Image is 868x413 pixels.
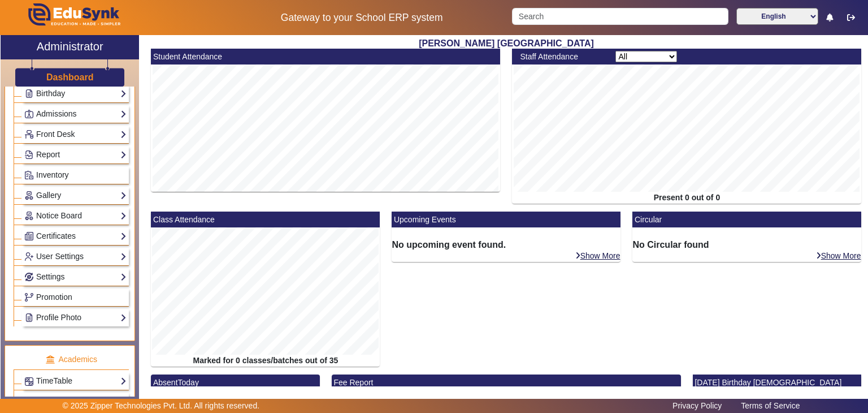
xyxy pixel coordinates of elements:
div: Present 0 out of 0 [512,192,861,204]
input: Search [512,8,728,25]
h5: Gateway to your School ERP system [223,12,500,24]
p: © 2025 Zipper Technologies Pvt. Ltd. All rights reserved. [63,400,260,412]
mat-card-header: AbsentToday [151,375,320,390]
mat-card-header: Fee Report [332,375,681,390]
mat-card-header: Class Attendance [151,212,380,227]
img: academic.png [45,355,55,365]
h3: Dashboard [46,72,94,83]
a: Privacy Policy [667,398,727,413]
span: Promotion [36,292,72,302]
mat-card-header: [DATE] Birthday [DEMOGRAPHIC_DATA] (Wed) [693,375,862,402]
img: Branchoperations.png [25,293,33,302]
a: Terms of Service [735,398,805,413]
a: Dashboard [46,71,94,83]
a: Show More [815,251,862,261]
h6: No upcoming event found. [392,239,620,250]
p: Academics [14,354,129,365]
mat-card-header: Circular [632,212,861,227]
h2: [PERSON_NAME] [GEOGRAPHIC_DATA] [145,38,867,49]
a: Promotion [24,291,127,304]
img: Inventory.png [25,171,33,179]
div: Staff Attendance [514,51,610,63]
h6: No Circular found [632,239,861,250]
mat-card-header: Upcoming Events [392,212,620,227]
span: Inventory [36,170,69,179]
a: Show More [575,251,621,261]
a: Inventory [24,169,127,182]
div: Marked for 0 classes/batches out of 35 [151,355,380,367]
a: Administrator [1,35,139,59]
mat-card-header: Student Attendance [151,49,500,64]
h2: Administrator [37,40,103,53]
